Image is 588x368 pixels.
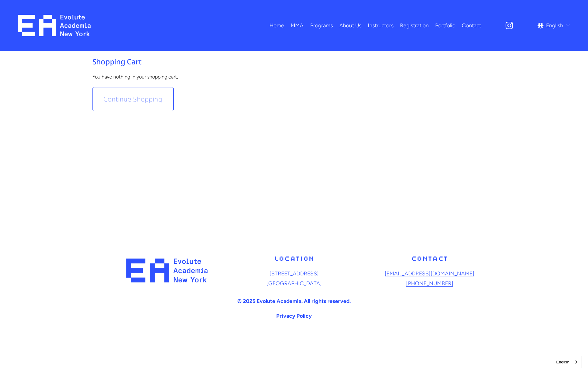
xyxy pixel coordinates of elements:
[553,356,582,368] aside: Language selected: English
[400,20,429,31] a: Registration
[537,20,571,31] div: language picker
[435,20,455,31] a: Portfolio
[269,20,284,31] a: Home
[546,21,563,30] span: English
[505,21,514,30] a: Instagram
[368,20,394,31] a: Instructors
[237,298,351,304] strong: © 2025 Evolute Academia. All rights reserved.
[553,356,582,368] a: English
[18,15,91,36] img: EA
[276,312,312,319] strong: Privacy Policy
[310,21,333,30] span: Programs
[92,58,496,65] h2: Shopping Cart
[310,20,333,31] a: folder dropdown
[92,87,174,111] a: Continue Shopping
[406,278,453,288] a: [PHONE_NUMBER]
[291,20,303,31] a: folder dropdown
[291,21,303,30] span: MMA
[92,74,496,80] p: You have nothing in your shopping cart.
[228,269,360,288] p: [STREET_ADDRESS] [GEOGRAPHIC_DATA]
[385,269,474,278] a: [EMAIL_ADDRESS][DOMAIN_NAME]
[276,311,312,321] a: Privacy Policy
[339,20,361,31] a: About Us
[462,20,481,31] a: Contact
